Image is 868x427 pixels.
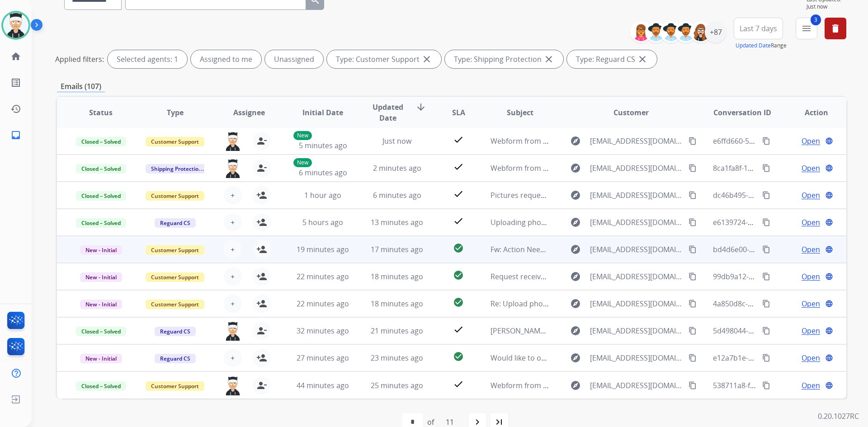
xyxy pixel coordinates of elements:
[256,325,267,336] mat-icon: person_remove
[224,159,242,178] img: agent-avatar
[10,103,21,114] mat-icon: history
[590,298,683,309] span: [EMAIL_ADDRESS][DOMAIN_NAME]
[689,245,697,253] mat-icon: content_copy
[825,245,833,253] mat-icon: language
[802,325,820,336] span: Open
[297,353,349,363] span: 27 minutes ago
[256,298,267,309] mat-icon: person_add
[713,299,849,309] span: 4a850d8c-605b-4ab5-87b6-f42133159cf6
[802,352,820,363] span: Open
[825,327,833,335] mat-icon: language
[491,299,632,309] span: Re: Upload photos to continue your claim
[713,353,848,363] span: e12a7b1e-6afc-47dc-a801-1bff4b048edc
[590,380,683,391] span: [EMAIL_ADDRESS][DOMAIN_NAME]
[802,271,820,282] span: Open
[57,81,105,92] p: Emails (107)
[453,188,464,199] mat-icon: check
[762,381,770,389] mat-icon: content_copy
[802,217,820,228] span: Open
[801,23,812,34] mat-icon: menu
[802,190,820,201] span: Open
[146,300,204,309] span: Customer Support
[453,351,464,362] mat-icon: check_circle
[762,245,770,253] mat-icon: content_copy
[590,244,683,255] span: [EMAIL_ADDRESS][DOMAIN_NAME]
[491,163,695,173] span: Webform from [EMAIL_ADDRESS][DOMAIN_NAME] on [DATE]
[256,352,267,363] mat-icon: person_add
[371,353,423,363] span: 23 minutes ago
[231,217,235,228] span: +
[80,354,122,363] span: New - Initial
[80,272,122,282] span: New - Initial
[224,240,242,258] button: +
[570,352,581,363] mat-icon: explore
[371,380,423,390] span: 25 minutes ago
[231,271,235,282] span: +
[825,164,833,172] mat-icon: language
[146,137,204,146] span: Customer Support
[713,326,848,336] span: 5d498044-a9fb-4cca-969f-a158510ec218
[224,267,242,286] button: +
[80,245,122,255] span: New - Initial
[224,295,242,313] button: +
[762,354,770,362] mat-icon: content_copy
[689,191,697,199] mat-icon: content_copy
[713,163,849,173] span: 8ca1fa8f-1783-4c37-8491-b99d6a34eded
[491,136,695,146] span: Webform from [EMAIL_ADDRESS][DOMAIN_NAME] on [DATE]
[167,107,184,118] span: Type
[590,352,683,363] span: [EMAIL_ADDRESS][DOMAIN_NAME]
[818,411,859,422] p: 0.20.1027RC
[570,271,581,282] mat-icon: explore
[265,50,323,68] div: Unassigned
[302,217,343,227] span: 5 hours ago
[293,131,312,140] p: New
[491,190,628,200] span: Pictures requested | Order # 512268630
[734,18,783,39] button: Last 7 days
[382,136,411,146] span: Just now
[772,97,846,128] th: Action
[689,300,697,308] mat-icon: content_copy
[327,50,441,68] div: Type: Customer Support
[825,381,833,389] mat-icon: language
[796,18,817,39] button: 3
[415,102,426,113] mat-icon: arrow_downward
[256,244,267,255] mat-icon: person_add
[445,50,563,68] div: Type: Shipping Protection
[373,190,421,200] span: 6 minutes ago
[507,107,533,118] span: Subject
[570,136,581,146] mat-icon: explore
[368,102,409,123] span: Updated Date
[740,27,777,30] span: Last 7 days
[297,244,349,254] span: 19 minutes ago
[76,381,126,391] span: Closed – Solved
[825,137,833,145] mat-icon: language
[304,190,341,200] span: 1 hour ago
[491,353,580,363] span: Would like to open a claim
[491,244,686,254] span: Fw: Action Needed - Your Repair Order with Brilliant Earth
[297,326,349,336] span: 32 minutes ago
[233,107,265,118] span: Assignee
[811,14,821,25] span: 3
[570,217,581,228] mat-icon: explore
[689,381,697,389] mat-icon: content_copy
[155,327,196,336] span: Reguard CS
[807,3,846,10] span: Just now
[570,380,581,391] mat-icon: explore
[224,376,242,395] img: agent-avatar
[713,107,771,118] span: Conversation ID
[825,354,833,362] mat-icon: language
[590,136,683,146] span: [EMAIL_ADDRESS][DOMAIN_NAME]
[3,13,28,38] img: avatar
[491,217,552,227] span: Uploading photos
[689,327,697,335] mat-icon: content_copy
[80,300,122,309] span: New - Initial
[224,132,242,151] img: agent-avatar
[491,272,758,282] span: Request received] Resolve the issue and log your decision. ͏‌ ͏‌ ͏‌ ͏‌ ͏‌ ͏‌ ͏‌ ͏‌ ͏‌ ͏‌ ͏‌ ͏‌ ͏‌...
[453,216,464,226] mat-icon: check
[293,158,312,167] p: New
[689,137,697,145] mat-icon: content_copy
[146,381,204,391] span: Customer Support
[762,218,770,226] mat-icon: content_copy
[256,271,267,282] mat-icon: person_add
[491,326,567,336] span: [PERSON_NAME] Claim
